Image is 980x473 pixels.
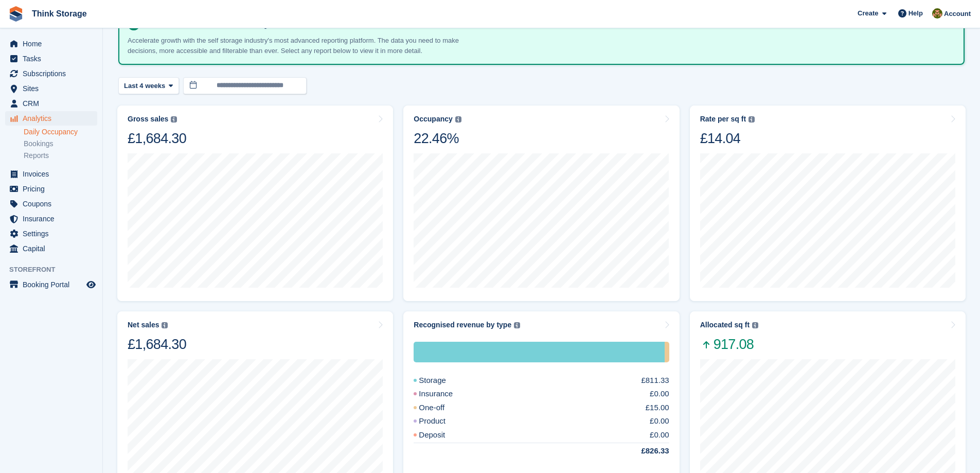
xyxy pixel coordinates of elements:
[641,375,669,387] div: £811.33
[646,402,669,414] div: £15.00
[616,445,669,457] div: £826.33
[5,66,97,81] a: menu
[650,415,669,427] div: £0.00
[944,9,971,19] span: Account
[23,37,84,51] span: Home
[5,212,97,226] a: menu
[414,342,664,362] div: Storage
[23,226,84,241] span: Settings
[5,226,97,241] a: menu
[752,322,758,328] img: icon-info-grey-7440780725fd019a000dd9b08b2336e03edf1995a4989e88bcd33f0948082b44.svg
[5,51,97,66] a: menu
[5,167,97,181] a: menu
[5,81,97,96] a: menu
[414,130,461,147] div: 22.46%
[23,277,84,292] span: Booking Portal
[23,182,84,196] span: Pricing
[118,77,179,94] button: Last 4 weeks
[700,336,758,353] span: 917.08
[5,96,97,111] a: menu
[23,96,84,111] span: CRM
[24,151,97,161] a: Reports
[128,321,159,329] div: Net sales
[23,81,84,96] span: Sites
[23,51,84,66] span: Tasks
[128,336,186,353] div: £1,684.30
[650,388,669,400] div: £0.00
[414,402,469,414] div: One-off
[124,81,165,91] span: Last 4 weeks
[5,182,97,196] a: menu
[23,66,84,81] span: Subscriptions
[5,241,97,256] a: menu
[28,5,91,22] a: Think Storage
[128,115,168,124] div: Gross sales
[162,322,168,328] img: icon-info-grey-7440780725fd019a000dd9b08b2336e03edf1995a4989e88bcd33f0948082b44.svg
[85,278,97,291] a: Preview store
[171,116,177,122] img: icon-info-grey-7440780725fd019a000dd9b08b2336e03edf1995a4989e88bcd33f0948082b44.svg
[414,115,452,124] div: Occupancy
[128,36,488,56] p: Accelerate growth with the self storage industry's most advanced reporting platform. The data you...
[23,111,84,126] span: Analytics
[23,212,84,226] span: Insurance
[23,167,84,181] span: Invoices
[5,197,97,211] a: menu
[700,115,746,124] div: Rate per sq ft
[455,116,461,122] img: icon-info-grey-7440780725fd019a000dd9b08b2336e03edf1995a4989e88bcd33f0948082b44.svg
[932,8,942,19] img: Gavin Mackie
[8,6,24,22] img: stora-icon-8386f47178a22dfd0bd8f6a31ec36ba5ce8667c1dd55bd0f319d3a0aa187defe.svg
[514,322,520,328] img: icon-info-grey-7440780725fd019a000dd9b08b2336e03edf1995a4989e88bcd33f0948082b44.svg
[5,37,97,51] a: menu
[414,321,511,329] div: Recognised revenue by type
[5,277,97,292] a: menu
[24,127,97,137] a: Daily Occupancy
[414,415,470,427] div: Product
[414,388,477,400] div: Insurance
[749,116,755,122] img: icon-info-grey-7440780725fd019a000dd9b08b2336e03edf1995a4989e88bcd33f0948082b44.svg
[700,321,750,329] div: Allocated sq ft
[650,429,669,441] div: £0.00
[700,130,755,147] div: £14.04
[23,241,84,256] span: Capital
[128,130,186,147] div: £1,684.30
[23,197,84,211] span: Coupons
[414,429,470,441] div: Deposit
[414,375,471,387] div: Storage
[858,8,878,19] span: Create
[9,265,102,275] span: Storefront
[5,111,97,126] a: menu
[24,139,97,149] a: Bookings
[665,342,669,362] div: One-off
[908,8,923,19] span: Help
